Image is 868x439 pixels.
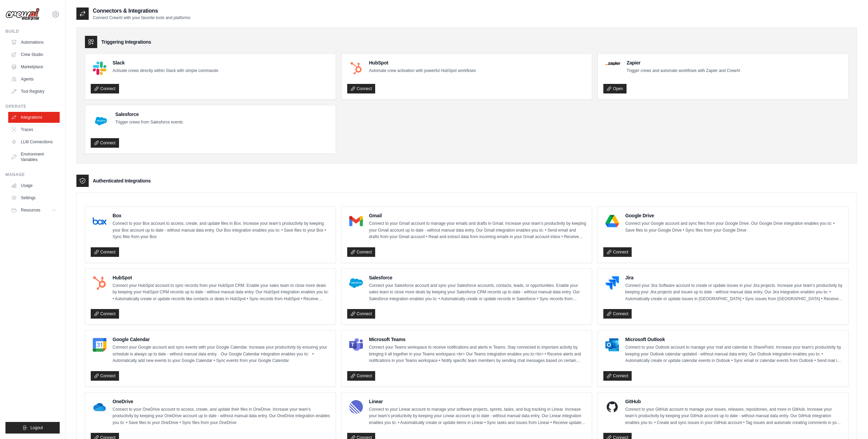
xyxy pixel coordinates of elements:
[369,398,587,405] h4: Linear
[8,124,60,135] a: Traces
[93,7,190,15] h2: Connectors & Integrations
[113,68,218,74] p: Activate crews directly within Slack with simple commands
[625,282,843,303] p: Connect your Jira Software account to create or update issues in your Jira projects. Increase you...
[603,84,626,93] a: Open
[113,344,330,364] p: Connect your Google account and sync events with your Google Calendar. Increase your productivity...
[91,138,119,148] a: Connect
[93,214,106,228] img: Box Logo
[369,220,587,240] p: Connect to your Gmail account to manage your emails and drafts in Gmail. Increase your team’s pro...
[8,192,60,203] a: Settings
[113,59,218,66] h4: Slack
[625,220,843,234] p: Connect your Google account and sync files from your Google Drive. Our Google Drive integration e...
[625,398,843,405] h4: GitHub
[347,84,376,93] a: Connect
[113,274,330,281] h4: HubSpot
[625,212,843,219] h4: Google Drive
[93,338,106,352] img: Google Calendar Logo
[93,15,190,20] p: Connect CrewAI with your favorite tools and platforms
[605,276,619,290] img: Jira Logo
[8,86,60,97] a: Tool Registry
[8,149,60,165] a: Environment Variables
[30,425,43,430] span: Logout
[369,336,587,343] h4: Microsoft Teams
[369,282,587,303] p: Connect your Salesforce account and sync your Salesforce accounts, contacts, leads, or opportunit...
[93,177,151,184] h3: Authenticated Integrations
[91,247,119,257] a: Connect
[349,61,363,75] img: HubSpot Logo
[625,274,843,281] h4: Jira
[625,336,843,343] h4: Microsoft Outlook
[101,39,151,45] h3: Triggering Integrations
[603,247,632,257] a: Connect
[113,220,330,240] p: Connect to your Box account to access, create, and update files in Box. Increase your team’s prod...
[5,29,60,34] div: Build
[5,422,60,434] button: Logout
[349,400,363,414] img: Linear Logo
[605,338,619,352] img: Microsoft Outlook Logo
[113,336,330,343] h4: Google Calendar
[347,371,376,381] a: Connect
[369,68,476,74] p: Automate crew activation with powerful HubSpot workflows
[347,309,376,319] a: Connect
[91,309,119,319] a: Connect
[347,247,376,257] a: Connect
[115,111,183,118] h4: Salesforce
[113,406,330,426] p: Connect to your OneDrive account to access, create, and update their files in OneDrive. Increase ...
[113,398,330,405] h4: OneDrive
[5,8,40,21] img: Logo
[369,274,587,281] h4: Salesforce
[605,400,619,414] img: GitHub Logo
[8,180,60,191] a: Usage
[115,119,183,126] p: Trigger crews from Salesforce events
[5,172,60,177] div: Manage
[21,207,40,213] span: Resources
[603,371,632,381] a: Connect
[369,212,587,219] h4: Gmail
[8,37,60,48] a: Automations
[625,344,843,364] p: Connect to your Outlook account to manage your mail and calendar in SharePoint. Increase your tea...
[93,113,109,129] img: Salesforce Logo
[113,212,330,219] h4: Box
[93,400,106,414] img: OneDrive Logo
[349,338,363,352] img: Microsoft Teams Logo
[93,61,106,75] img: Slack Logo
[8,112,60,123] a: Integrations
[369,406,587,426] p: Connect to your Linear account to manage your software projects, sprints, tasks, and bug tracking...
[627,68,740,74] p: Trigger crews and automate workflows with Zapier and CrewAI
[91,371,119,381] a: Connect
[369,344,587,364] p: Connect your Teams workspace to receive notifications and alerts in Teams. Stay connected to impo...
[349,214,363,228] img: Gmail Logo
[369,59,476,66] h4: HubSpot
[113,282,330,303] p: Connect your HubSpot account to sync records from your HubSpot CRM. Enable your sales team to clo...
[8,136,60,147] a: LLM Connections
[8,61,60,72] a: Marketplace
[91,84,119,93] a: Connect
[603,309,632,319] a: Connect
[5,104,60,109] div: Operate
[8,205,60,216] button: Resources
[349,276,363,290] img: Salesforce Logo
[93,276,106,290] img: HubSpot Logo
[605,214,619,228] img: Google Drive Logo
[625,406,843,426] p: Connect to your GitHub account to manage your issues, releases, repositories, and more in GitHub....
[605,61,620,65] img: Zapier Logo
[8,49,60,60] a: Crew Studio
[627,59,740,66] h4: Zapier
[8,74,60,85] a: Agents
